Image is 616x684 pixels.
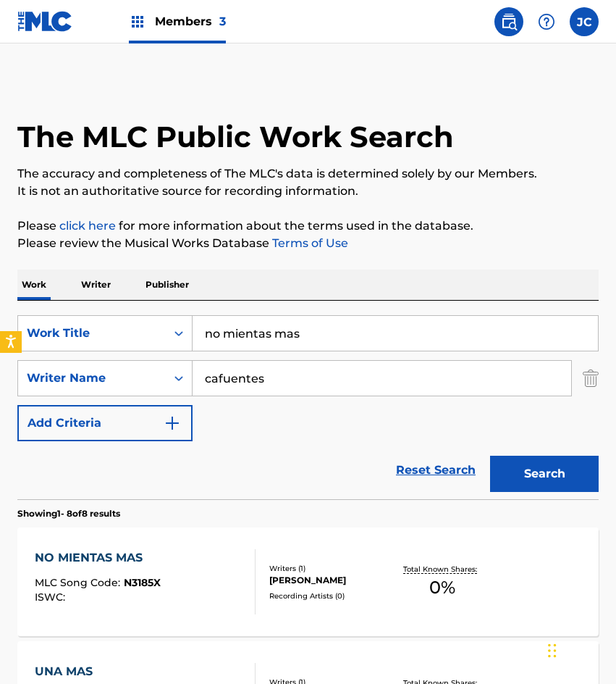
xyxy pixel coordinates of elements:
a: Terms of Use [269,236,348,250]
div: Writers ( 1 ) [269,563,394,574]
p: Please review the Musical Works Database [17,235,599,252]
span: MLC Song Code : [35,576,124,589]
div: Arrastrar [548,629,557,672]
h1: The MLC Public Work Search [17,119,454,155]
span: N3185X [124,576,161,589]
span: 3 [219,14,226,28]
p: Showing 1 - 8 of 8 results [17,507,120,520]
a: click here [59,219,116,233]
div: NO MIENTAS MAS [35,549,161,567]
div: Widget de chat [544,614,616,684]
p: Total Known Shares: [403,564,481,575]
img: Delete Criterion [583,360,599,396]
img: help [538,13,555,30]
div: Work Title [27,325,157,342]
span: Members [155,13,226,30]
img: MLC Logo [17,11,73,32]
div: Writer Name [27,370,157,387]
span: 0 % [429,575,455,601]
div: User Menu [570,7,599,36]
button: Add Criteria [17,405,193,441]
span: ISWC : [35,591,69,604]
img: Top Rightsholders [129,13,146,30]
p: Please for more information about the terms used in the database. [17,217,599,235]
a: Public Search [494,7,523,36]
p: Work [17,270,51,300]
div: UNA MAS [35,663,161,680]
iframe: Resource Center [575,454,616,570]
button: Search [490,456,599,492]
p: It is not an authoritative source for recording information. [17,183,599,200]
div: Help [532,7,561,36]
p: The accuracy and completeness of The MLC's data is determined solely by our Members. [17,165,599,183]
div: Recording Artists ( 0 ) [269,591,394,601]
p: Writer [77,270,115,300]
img: search [500,13,518,30]
img: 9d2ae6d4665cec9f34b9.svg [164,414,181,432]
iframe: Chat Widget [544,614,616,684]
a: Reset Search [389,454,483,486]
div: [PERSON_NAME] [269,574,394,587]
form: Search Form [17,315,599,499]
p: Publisher [141,270,193,300]
a: NO MIENTAS MASMLC Song Code:N3185XISWC:Writers (1)[PERSON_NAME]Recording Artists (0)Total Known S... [17,527,599,636]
